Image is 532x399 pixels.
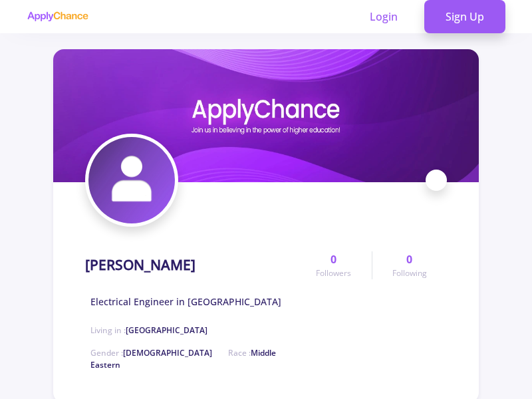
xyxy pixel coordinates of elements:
span: Race : [90,347,276,370]
span: Living in : [90,325,207,336]
span: Middle Eastern [90,347,276,370]
span: 0 [331,251,336,267]
span: [GEOGRAPHIC_DATA] [126,325,207,336]
span: 0 [406,251,412,267]
span: [DEMOGRAPHIC_DATA] [123,347,212,358]
a: 0Following [372,251,447,279]
span: Following [392,267,427,279]
span: Electrical Engineer in [GEOGRAPHIC_DATA] [90,295,281,309]
span: Gender : [90,347,212,358]
img: Mojtabaa Moradyavatar [88,137,175,223]
span: Followers [316,267,351,279]
a: 0Followers [296,251,371,279]
h1: [PERSON_NAME] [85,257,196,273]
img: applychance logo text only [27,11,88,22]
img: Mojtabaa Moradycover image [53,49,479,182]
